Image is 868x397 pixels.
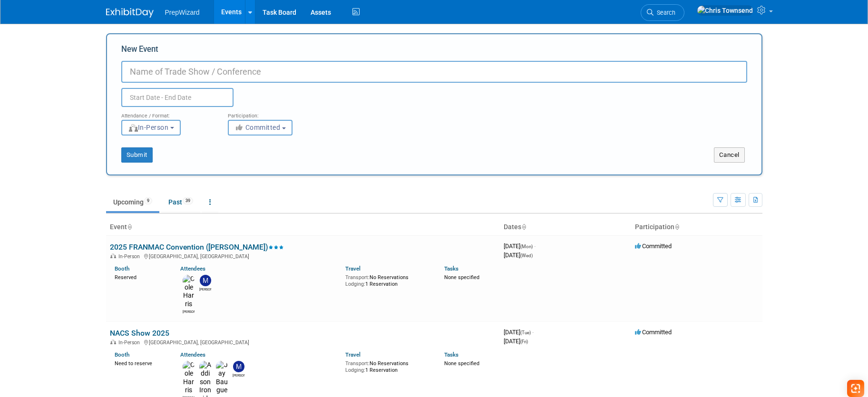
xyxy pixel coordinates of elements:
div: Matt Sanders [199,286,211,292]
span: Lodging: [345,367,365,373]
span: 9 [144,197,152,204]
a: Search [641,4,684,21]
button: Cancel [714,147,745,163]
span: [DATE] [504,329,534,336]
span: In-Person [118,339,143,346]
span: None specified [444,360,479,367]
span: (Tue) [520,330,531,335]
span: (Wed) [520,253,533,258]
span: Committed [234,124,281,131]
img: Matt Sanders [200,275,211,286]
div: Participation: [228,107,320,119]
a: Past39 [161,193,200,211]
span: - [532,329,534,336]
span: Lodging: [345,281,365,287]
th: Participation [631,219,762,235]
span: In-Person [128,124,169,131]
span: In-Person [118,253,143,260]
span: Transport: [345,360,370,367]
a: Sort by Event Name [127,223,132,231]
div: [GEOGRAPHIC_DATA], [GEOGRAPHIC_DATA] [110,252,496,260]
img: Cole Harris [183,275,195,309]
span: PrepWizard [165,9,200,16]
span: [DATE] [504,242,536,250]
div: [GEOGRAPHIC_DATA], [GEOGRAPHIC_DATA] [110,338,496,346]
button: Committed [228,120,293,136]
a: Tasks [444,351,458,358]
span: [DATE] [504,338,528,345]
span: (Mon) [520,244,533,249]
a: 2025 FRANMAC Convention ([PERSON_NAME]) [110,242,284,252]
a: Booth [115,351,129,358]
span: None specified [444,274,479,281]
div: Need to reserve [115,358,166,367]
img: Cole Harris [183,361,195,395]
a: Travel [345,351,361,358]
span: Transport: [345,274,370,281]
span: [DATE] [504,252,533,259]
th: Event [106,219,500,235]
th: Dates [500,219,631,235]
button: In-Person [121,120,181,136]
span: Committed [635,329,672,336]
div: Reserved [115,272,166,281]
a: Upcoming9 [106,193,159,211]
img: In-Person Event [110,339,116,344]
a: Attendees [180,351,205,358]
span: Search [653,9,675,16]
input: Start Date - End Date [121,88,234,107]
div: Attendance / Format: [121,107,214,119]
a: Attendees [180,265,205,272]
a: Sort by Start Date [521,223,526,231]
div: No Reservations 1 Reservation [345,358,430,373]
img: Chris Townsend [697,5,753,16]
input: Name of Trade Show / Conference [121,61,747,83]
img: In-Person Event [110,253,116,258]
label: New Event [121,44,158,58]
span: - [534,242,536,250]
div: No Reservations 1 Reservation [345,272,430,287]
a: NACS Show 2025 [110,329,169,338]
img: Matt Sanders [233,361,244,372]
div: Cole Harris [183,309,195,314]
span: (Fri) [520,339,528,344]
div: Matt Sanders [233,372,244,378]
button: Submit [121,147,153,163]
span: Committed [635,242,672,250]
a: Booth [115,265,129,272]
img: ExhibitDay [106,8,154,18]
a: Sort by Participation Type [674,223,679,231]
span: 39 [183,197,193,204]
a: Tasks [444,265,458,272]
a: Travel [345,265,361,272]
